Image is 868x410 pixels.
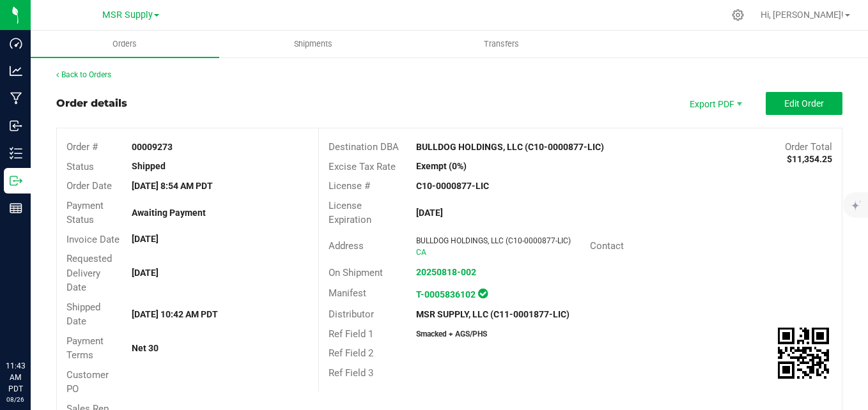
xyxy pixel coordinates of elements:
[329,180,370,192] span: License #
[778,328,829,379] qrcode: 00009273
[416,142,604,152] strong: BULLDOG HOLDINGS, LLC (C10-0000877-LIC)
[56,96,127,111] div: Order details
[329,161,396,172] span: Excise Tax Rate
[10,174,22,187] inline-svg: Outbound
[784,98,824,109] span: Edit Order
[778,328,829,379] img: Scan me!
[785,141,832,153] span: Order Total
[416,289,476,300] a: T-0005836102
[132,309,218,319] strong: [DATE] 10:42 AM PDT
[329,240,364,252] span: Address
[478,287,488,300] span: In Sync
[416,236,571,245] span: BULLDOG HOLDINGS, LLC (C10-0000877-LIC)
[10,37,22,50] inline-svg: Dashboard
[329,308,374,320] span: Distributor
[329,267,383,278] span: On Shipment
[132,142,173,152] strong: 00009273
[66,335,104,361] span: Payment Terms
[132,234,159,244] strong: [DATE]
[102,10,153,20] span: MSR Supply
[329,200,371,226] span: License Expiration
[590,240,624,252] span: Contact
[730,9,746,21] div: Manage settings
[408,31,596,57] a: Transfers
[676,92,753,115] li: Export PDF
[10,119,22,132] inline-svg: Inbound
[66,369,109,395] span: Customer PO
[6,395,25,404] p: 08/26
[56,70,111,79] a: Back to Orders
[66,200,104,226] span: Payment Status
[6,360,25,395] p: 11:43 AM PDT
[416,248,426,257] span: CA
[66,301,100,328] span: Shipped Date
[31,31,219,57] a: Orders
[13,308,51,346] iframe: Resource center
[416,161,467,171] strong: Exempt (0%)
[416,309,570,319] strong: MSR SUPPLY, LLC (C11-0001877-LIC)
[467,38,536,50] span: Transfers
[416,181,489,191] strong: C10-0000877-LIC
[329,328,373,340] span: Ref Field 1
[10,65,22,77] inline-svg: Analytics
[66,141,98,153] span: Order #
[329,287,366,299] span: Manifest
[416,330,487,338] strong: Smacked + AGS/PHS
[219,31,408,57] a: Shipments
[10,92,22,105] inline-svg: Manufacturing
[766,92,842,115] button: Edit Order
[761,10,844,20] span: Hi, [PERSON_NAME]!
[10,147,22,160] inline-svg: Inventory
[416,267,476,277] a: 20250818-002
[132,268,159,278] strong: [DATE]
[38,306,53,321] iframe: Resource center unread badge
[66,234,120,245] span: Invoice Date
[416,208,443,218] strong: [DATE]
[132,161,166,171] strong: Shipped
[787,154,832,164] strong: $11,354.25
[132,208,206,218] strong: Awaiting Payment
[132,181,213,191] strong: [DATE] 8:54 AM PDT
[329,347,373,359] span: Ref Field 2
[10,202,22,215] inline-svg: Reports
[329,141,399,153] span: Destination DBA
[132,343,159,353] strong: Net 30
[95,38,154,50] span: Orders
[329,367,373,379] span: Ref Field 3
[277,38,350,50] span: Shipments
[66,161,94,172] span: Status
[66,180,112,192] span: Order Date
[66,253,112,293] span: Requested Delivery Date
